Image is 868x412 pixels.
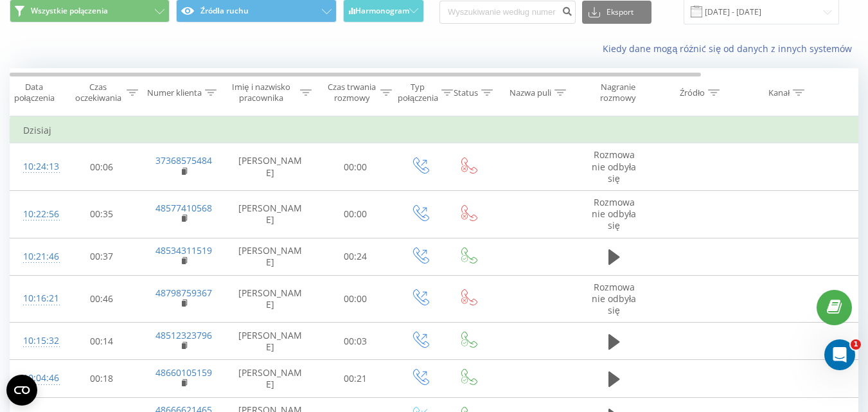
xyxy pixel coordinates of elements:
td: 00:00 [315,143,396,191]
span: Rozmowa nie odbyła się [592,196,636,231]
td: 00:06 [62,143,142,191]
span: Wszystkie połączenia [31,6,108,16]
div: Numer klienta [147,87,202,98]
span: 1 [851,339,861,350]
div: Nagranie rozmowy [587,82,649,103]
div: Data połączenia [10,82,58,103]
td: 00:03 [315,323,396,360]
a: Kiedy dane mogą różnić się od danych z innych systemów [603,42,858,55]
td: 00:35 [62,190,142,238]
td: 00:18 [62,360,142,397]
div: 10:22:56 [23,202,49,227]
td: [PERSON_NAME] [226,323,315,360]
a: 48798759367 [155,287,212,299]
div: 10:15:32 [23,328,49,354]
div: Czas trwania rozmowy [326,82,377,103]
div: Nazwa puli [509,87,551,98]
td: 00:46 [62,275,142,323]
input: Wyszukiwanie według numeru [439,1,576,24]
a: 48660105159 [155,366,212,379]
div: 10:04:46 [23,366,49,391]
td: [PERSON_NAME] [226,143,315,191]
div: 10:21:46 [23,244,49,269]
td: [PERSON_NAME] [226,238,315,275]
div: Źródło [680,87,705,98]
td: 00:37 [62,238,142,275]
button: Eksport [582,1,651,24]
div: Typ połączenia [398,82,438,103]
td: 00:24 [315,238,396,275]
td: [PERSON_NAME] [226,190,315,238]
td: 00:00 [315,275,396,323]
div: Status [454,87,478,98]
td: [PERSON_NAME] [226,275,315,323]
a: 48534311519 [155,244,212,256]
button: Open CMP widget [6,375,37,406]
div: 10:24:13 [23,154,49,179]
a: 48512323796 [155,329,212,341]
span: Rozmowa nie odbyła się [592,281,636,316]
td: 00:00 [315,190,396,238]
iframe: Intercom live chat [824,339,855,370]
a: 37368575484 [155,154,212,166]
div: 10:16:21 [23,286,49,311]
a: 48577410568 [155,202,212,214]
td: 00:14 [62,323,142,360]
td: 00:21 [315,360,396,397]
span: Rozmowa nie odbyła się [592,148,636,184]
div: Imię i nazwisko pracownika [226,82,297,103]
div: Kanał [768,87,790,98]
div: Czas oczekiwania [73,82,123,103]
span: Harmonogram [355,6,409,15]
td: [PERSON_NAME] [226,360,315,397]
